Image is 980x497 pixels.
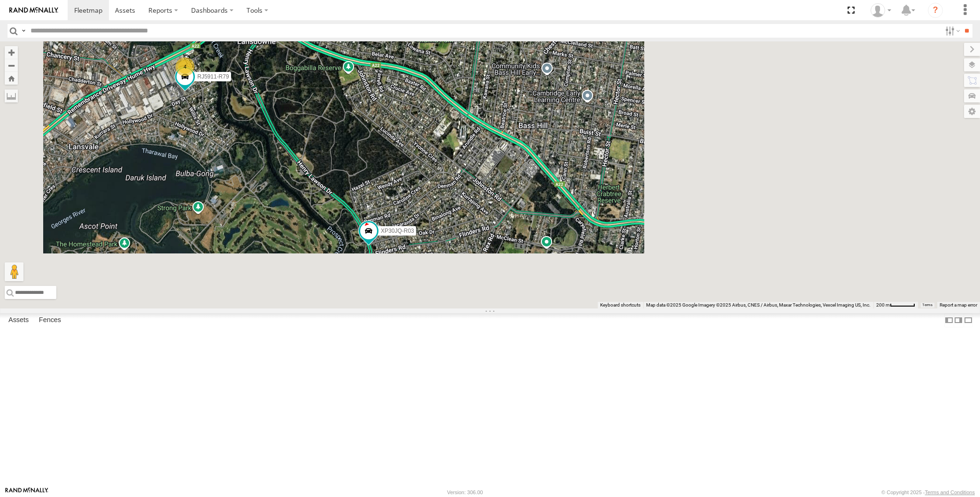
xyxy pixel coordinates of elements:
[5,72,18,85] button: Zoom Home
[940,302,977,308] a: Report a map error
[34,314,66,327] label: Fences
[381,228,414,235] span: XP30JQ-R03
[197,73,229,80] span: RJ5911-R79
[867,3,895,17] div: Quang MAC
[964,105,980,118] label: Map Settings
[925,489,975,495] a: Terms and Conditions
[928,3,943,18] i: ?
[881,489,975,495] div: © Copyright 2025 -
[20,24,27,38] label: Search Query
[646,302,871,308] span: Map data ©2025 Google Imagery ©2025 Airbus, CNES / Airbus, Maxar Technologies, Vexcel Imaging US,...
[5,262,23,281] button: Drag Pegman onto the map to open Street View
[954,313,963,327] label: Dock Summary Table to the Right
[941,24,962,38] label: Search Filter Options
[447,489,483,495] div: Version: 306.00
[5,59,18,72] button: Zoom out
[5,89,18,103] label: Measure
[923,303,933,307] a: Terms (opens in new tab)
[964,313,973,327] label: Hide Summary Table
[5,46,18,59] button: Zoom in
[5,488,48,497] a: Visit our Website
[600,302,640,308] button: Keyboard shortcuts
[4,314,33,327] label: Assets
[944,313,954,327] label: Dock Summary Table to the Left
[876,302,890,308] span: 200 m
[176,57,194,76] div: 4
[873,302,918,308] button: Map Scale: 200 m per 50 pixels
[9,7,58,14] img: rand-logo.svg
